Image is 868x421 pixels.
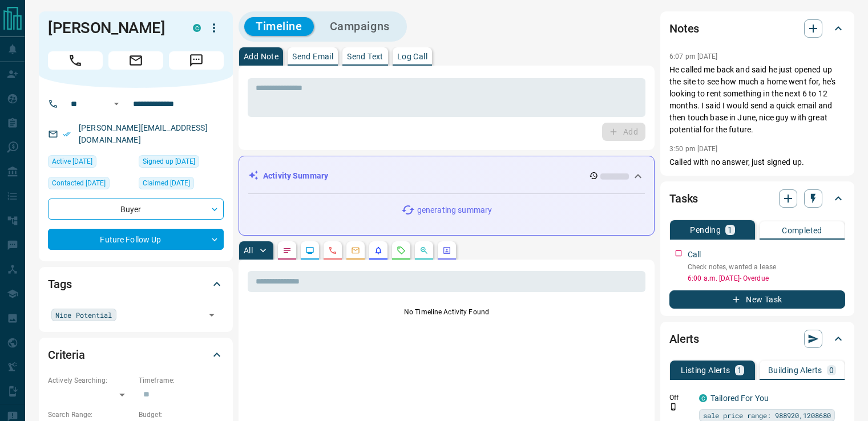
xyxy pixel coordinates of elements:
div: Notes [669,15,845,42]
p: All [244,246,253,254]
svg: Emails [351,246,360,255]
button: Timeline [244,17,314,36]
h2: Alerts [669,330,699,348]
p: Building Alerts [768,366,822,374]
p: Actively Searching: [48,375,133,386]
span: Call [48,51,103,70]
div: condos.ca [699,394,707,402]
p: 1 [728,226,732,234]
div: Tasks [669,185,845,212]
div: Sun Oct 12 2025 [48,177,133,193]
button: New Task [669,290,845,309]
p: Search Range: [48,410,133,420]
button: Campaigns [318,17,401,36]
span: Nice Potential [55,309,112,321]
svg: Agent Actions [442,246,451,255]
span: Email [108,51,163,70]
div: Tue Mar 18 2025 [139,177,224,193]
p: Send Text [347,52,383,60]
svg: Requests [397,246,406,255]
div: Activity Summary [248,165,645,187]
svg: Listing Alerts [374,246,383,255]
h2: Tags [48,275,71,293]
p: Off [669,392,692,403]
span: Active [DATE] [52,156,92,167]
p: Activity Summary [263,170,328,182]
p: He called me back and said he just opened up the site to see how much a home went for, he's looki... [669,64,845,136]
h2: Tasks [669,189,698,208]
button: Open [110,97,123,111]
h2: Notes [669,19,699,38]
svg: Push Notification Only [669,403,677,411]
svg: Notes [282,246,292,255]
p: Call [688,249,701,261]
a: Tailored For You [710,394,769,403]
p: 6:07 pm [DATE] [669,52,718,60]
span: Claimed [DATE] [143,177,190,189]
span: Message [169,51,224,70]
p: Budget: [139,410,224,420]
p: Completed [782,226,822,234]
p: Add Note [244,52,278,60]
h2: Criteria [48,346,85,364]
p: 3:50 pm [DATE] [669,145,718,153]
p: Listing Alerts [681,366,730,374]
p: 0 [829,366,834,374]
span: sale price range: 988920,1208680 [703,410,831,421]
p: Timeframe: [139,375,224,386]
svg: Email Verified [63,130,71,138]
div: condos.ca [193,24,201,32]
button: Open [204,307,220,323]
p: No Timeline Activity Found [248,307,645,317]
div: Buyer [48,199,224,220]
p: Check notes, wanted a lease. [688,262,845,272]
h1: [PERSON_NAME] [48,19,176,37]
div: Tags [48,270,224,298]
a: [PERSON_NAME][EMAIL_ADDRESS][DOMAIN_NAME] [79,123,208,144]
p: 1 [737,366,742,374]
svg: Lead Browsing Activity [305,246,314,255]
span: Contacted [DATE] [52,177,106,189]
div: Criteria [48,341,224,369]
p: Pending [690,226,721,234]
div: Alerts [669,325,845,353]
p: Called with no answer, just signed up. [669,156,845,168]
p: Send Email [292,52,333,60]
div: Future Follow Up [48,229,224,250]
div: Tue Mar 18 2025 [139,155,224,171]
svg: Opportunities [419,246,429,255]
p: generating summary [417,204,492,216]
p: Log Call [397,52,427,60]
div: Wed Mar 19 2025 [48,155,133,171]
p: 6:00 a.m. [DATE] - Overdue [688,273,845,284]
svg: Calls [328,246,337,255]
span: Signed up [DATE] [143,156,195,167]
